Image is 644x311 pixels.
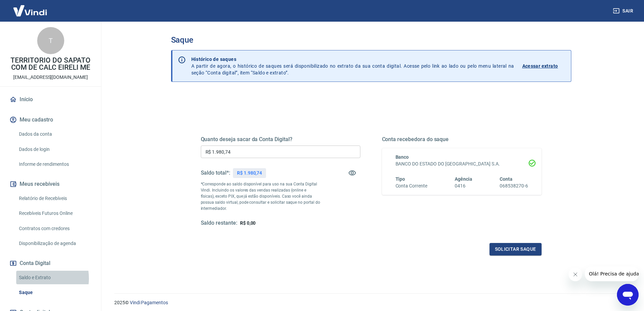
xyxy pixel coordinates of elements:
p: R$ 1.980,74 [237,170,262,177]
h6: BANCO DO ESTADO DO [GEOGRAPHIC_DATA] S.A. [396,160,528,168]
h5: Quanto deseja sacar da Conta Digital? [201,136,360,143]
a: Disponibilização de agenda [16,237,93,250]
a: Acessar extrato [522,56,566,76]
button: Meus recebíveis [8,177,93,192]
a: Contratos com credores [16,222,93,236]
p: A partir de agora, o histórico de saques será disponibilizado no extrato da sua conta digital. Ac... [191,56,514,76]
a: Dados da conta [16,127,93,141]
h5: Saldo restante: [201,220,237,227]
h5: Saldo total*: [201,170,230,176]
p: Histórico de saques [191,56,514,63]
h3: Saque [171,35,571,45]
h5: Conta recebedora do saque [382,136,542,143]
span: Conta [500,176,512,182]
span: Agência [455,176,472,182]
p: [EMAIL_ADDRESS][DOMAIN_NAME] [13,74,88,81]
h6: 068538270-6 [500,182,528,190]
span: Banco [396,154,409,160]
a: Início [8,92,93,107]
div: T [37,27,64,54]
button: Solicitar saque [490,243,542,256]
a: Saque [16,286,93,299]
p: TERRITORIO DO SAPATO COM DE CALC EIRELI ME [5,57,96,71]
button: Conta Digital [8,256,93,271]
img: Vindi [8,0,52,21]
span: Olá! Precisa de ajuda? [4,5,57,10]
p: Acessar extrato [522,63,558,69]
a: Relatório de Recebíveis [16,192,93,205]
iframe: Mensagem da empresa [585,266,639,281]
a: Dados de login [16,142,93,156]
span: Tipo [396,176,405,182]
iframe: Fechar mensagem [569,268,582,281]
a: Vindi Pagamentos [130,300,168,305]
a: Recebíveis Futuros Online [16,206,93,220]
button: Meu cadastro [8,112,93,127]
p: *Corresponde ao saldo disponível para uso na sua Conta Digital Vindi. Incluindo os valores das ve... [201,181,320,212]
iframe: Botão para abrir a janela de mensagens [617,284,639,306]
h6: Conta Corrente [396,182,427,190]
a: Saldo e Extrato [16,271,93,285]
a: Informe de rendimentos [16,157,93,171]
h6: 0416 [455,182,472,190]
span: R$ 0,00 [240,220,256,226]
button: Sair [612,5,636,17]
p: 2025 © [114,299,628,306]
